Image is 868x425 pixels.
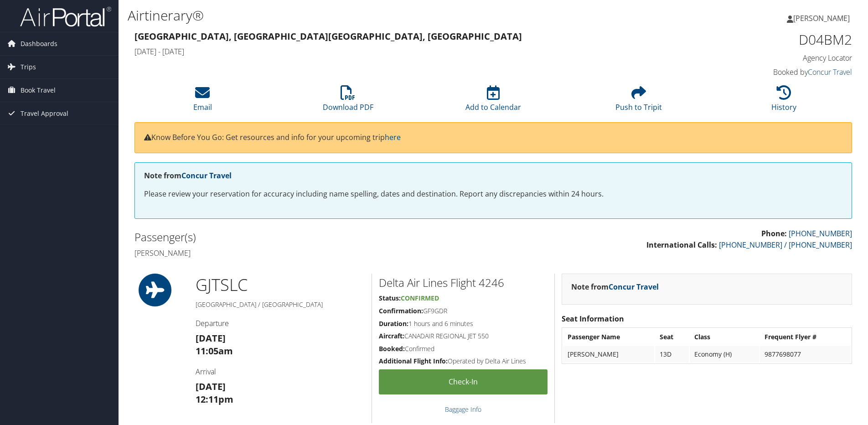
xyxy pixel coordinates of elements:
[128,6,615,25] h1: Airtinerary®
[379,357,548,366] h5: Operated by Delta Air Lines
[134,47,669,57] h4: [DATE] - [DATE]
[690,346,759,363] td: Economy (H)
[646,240,717,250] strong: International Calls:
[379,369,548,394] a: Check-in
[562,314,624,324] strong: Seat Information
[401,294,439,302] span: Confirmed
[563,329,655,345] th: Passenger Name
[379,275,548,290] h2: Delta Air Lines Flight 4246
[379,294,401,302] strong: Status:
[134,248,486,258] h4: [PERSON_NAME]
[323,90,373,112] a: Download PDF
[690,329,759,345] th: Class
[808,67,852,77] a: Concur Travel
[379,332,548,341] h5: CANADAIR REGIONAL JET 550
[181,171,232,181] a: Concur Travel
[793,13,850,23] span: [PERSON_NAME]
[761,228,787,238] strong: Phone:
[379,306,548,316] h5: GF9GDR
[379,344,405,353] strong: Booked:
[196,380,226,393] strong: [DATE]
[196,318,365,328] h4: Departure
[465,90,521,112] a: Add to Calendar
[196,274,365,296] h1: GJT SLC
[609,282,659,292] a: Concur Travel
[760,329,851,345] th: Frequent Flyer #
[20,6,111,27] img: airportal-logo.png
[21,56,36,78] span: Trips
[683,67,852,77] h4: Booked by
[379,332,404,340] strong: Aircraft:
[144,188,842,200] p: Please review your reservation for accuracy including name spelling, dates and destination. Repor...
[134,30,522,42] strong: [GEOGRAPHIC_DATA], [GEOGRAPHIC_DATA] [GEOGRAPHIC_DATA], [GEOGRAPHIC_DATA]
[760,346,851,363] td: 9877698077
[379,319,548,328] h5: 1 hours and 6 minutes
[196,393,233,405] strong: 12:11pm
[563,346,655,363] td: [PERSON_NAME]
[615,90,662,112] a: Push to Tripit
[196,332,226,344] strong: [DATE]
[144,132,842,144] p: Know Before You Go: Get resources and info for your upcoming trip
[379,306,423,315] strong: Confirmation:
[787,5,859,32] a: [PERSON_NAME]
[196,345,233,357] strong: 11:05am
[379,319,408,328] strong: Duration:
[655,329,689,345] th: Seat
[134,229,486,245] h2: Passenger(s)
[385,132,401,142] a: here
[379,357,448,365] strong: Additional Flight Info:
[21,32,57,55] span: Dashboards
[144,171,232,181] strong: Note from
[21,102,68,125] span: Travel Approval
[683,30,852,49] h1: D04BM2
[445,405,481,414] a: Baggage Info
[789,228,852,238] a: [PHONE_NUMBER]
[771,90,796,112] a: History
[571,282,659,292] strong: Note from
[193,90,212,112] a: Email
[379,344,548,353] h5: Confirmed
[655,346,689,363] td: 13D
[683,53,852,63] h4: Agency Locator
[719,240,852,250] a: [PHONE_NUMBER] / [PHONE_NUMBER]
[196,367,365,377] h4: Arrival
[196,300,365,309] h5: [GEOGRAPHIC_DATA] / [GEOGRAPHIC_DATA]
[21,79,56,102] span: Book Travel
